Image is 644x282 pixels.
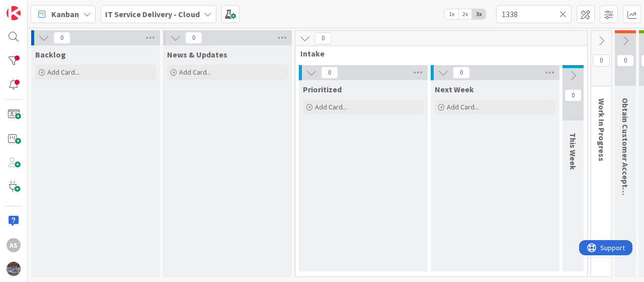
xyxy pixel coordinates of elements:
[300,48,575,59] span: Intake
[179,68,211,77] span: Add Card...
[47,68,79,77] span: Add Card...
[617,54,634,67] span: 0
[321,67,338,79] span: 0
[53,32,70,44] span: 0
[445,9,458,19] span: 1x
[314,32,332,44] span: 0
[21,2,46,14] span: Support
[7,238,21,252] div: AS
[7,6,21,20] img: Visit kanbanzone.com
[453,67,470,79] span: 0
[105,9,200,19] b: IT Service Delivery - Cloud
[597,98,607,161] span: Work In Progress
[435,84,474,94] span: Next Week
[185,32,202,44] span: 0
[620,98,630,205] span: Obtain Customer Acceptance
[565,89,582,101] span: 0
[496,5,572,23] input: Quick Filter...
[593,54,610,67] span: 0
[472,9,486,19] span: 3x
[447,102,479,111] span: Add Card...
[458,9,472,19] span: 2x
[315,102,347,111] span: Add Card...
[303,84,342,94] span: Prioritized
[35,49,66,60] span: Backlog
[51,8,79,20] span: Kanban
[167,49,227,60] span: News & Updates
[568,133,578,170] span: This Week
[7,262,21,276] img: avatar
